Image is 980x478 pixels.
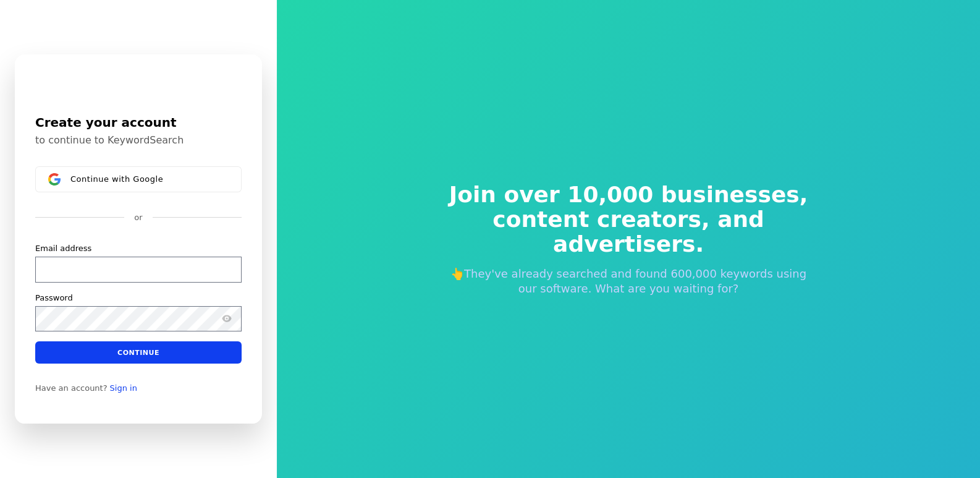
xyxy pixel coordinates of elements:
span: Have an account? [35,383,108,393]
button: Show password [219,311,234,326]
label: Email address [35,243,91,254]
p: to continue to KeywordSearch [35,134,242,147]
p: or [134,212,142,223]
button: Sign in with GoogleContinue with Google [35,166,242,192]
label: Password [35,292,73,304]
h1: Create your account [35,113,242,132]
img: Sign in with Google [48,173,61,186]
button: Continue [35,341,242,364]
span: Continue with Google [70,174,163,184]
a: Sign in [110,383,137,393]
p: 👆They've already searched and found 600,000 keywords using our software. What are you waiting for? [441,267,816,296]
span: Join over 10,000 businesses, [441,182,816,207]
span: content creators, and advertisers. [441,207,816,257]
